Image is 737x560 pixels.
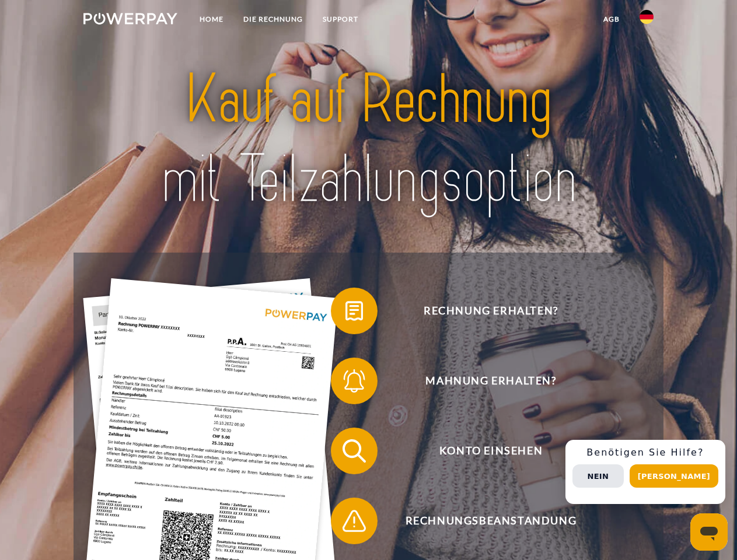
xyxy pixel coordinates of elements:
a: DIE RECHNUNG [233,9,313,30]
img: qb_search.svg [340,436,369,466]
img: title-powerpay_de.svg [111,56,626,223]
a: agb [593,9,630,30]
span: Rechnungsbeanstandung [348,498,634,544]
img: de [640,10,654,24]
img: logo-powerpay-white.svg [83,13,177,24]
button: Nein [572,464,624,488]
h3: Benötigen Sie Hilfe? [572,447,718,459]
iframe: Schaltfläche zum Öffnen des Messaging-Fensters [690,513,728,551]
a: SUPPORT [313,9,368,30]
img: qb_bell.svg [340,366,369,395]
div: Schnellhilfe [565,440,725,504]
button: Rechnung erhalten? [331,288,634,334]
img: qb_bill.svg [340,296,369,325]
span: Rechnung erhalten? [348,288,634,334]
button: Mahnung erhalten? [331,358,634,404]
span: Konto einsehen [348,428,634,474]
button: Konto einsehen [331,428,634,474]
button: Rechnungsbeanstandung [331,498,634,544]
button: [PERSON_NAME] [630,464,718,488]
img: qb_warning.svg [340,506,369,535]
a: Home [190,9,233,30]
span: Mahnung erhalten? [348,358,634,404]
